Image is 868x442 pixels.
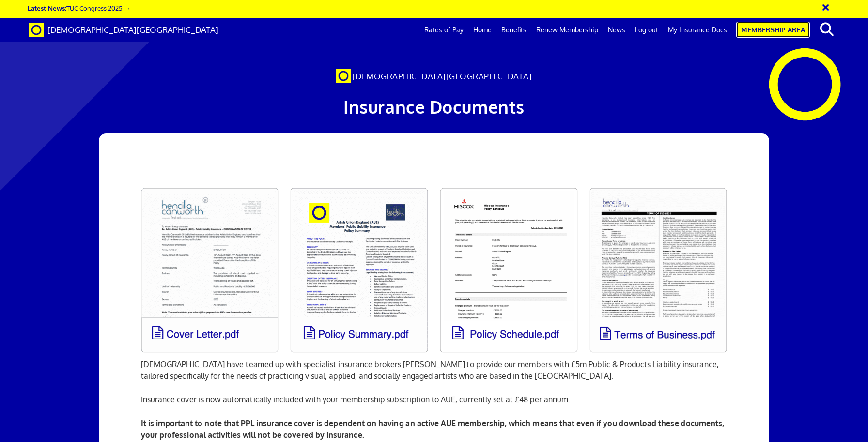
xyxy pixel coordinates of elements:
a: Latest News:TUC Congress 2025 → [28,4,130,12]
span: [DEMOGRAPHIC_DATA][GEOGRAPHIC_DATA] [47,25,218,35]
button: search [812,19,841,40]
a: Benefits [496,18,531,42]
a: Home [468,18,496,42]
span: Insurance Documents [343,96,525,118]
a: Rates of Pay [419,18,468,42]
a: News [603,18,630,42]
span: [DEMOGRAPHIC_DATA][GEOGRAPHIC_DATA] [353,71,532,81]
p: Insurance cover is now automatically included with your membership subscription to AUE, currently... [141,394,728,405]
a: Brand [DEMOGRAPHIC_DATA][GEOGRAPHIC_DATA] [22,18,226,42]
a: Renew Membership [531,18,603,42]
b: It is important to note that PPL insurance cover is dependent on having an active AUE membership,... [141,418,725,440]
a: Membership Area [736,22,810,38]
p: [DEMOGRAPHIC_DATA] have teamed up with specialist insurance brokers [PERSON_NAME] to provide our ... [141,358,728,382]
a: Log out [630,18,663,42]
a: My Insurance Docs [663,18,732,42]
strong: Latest News: [28,4,66,12]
